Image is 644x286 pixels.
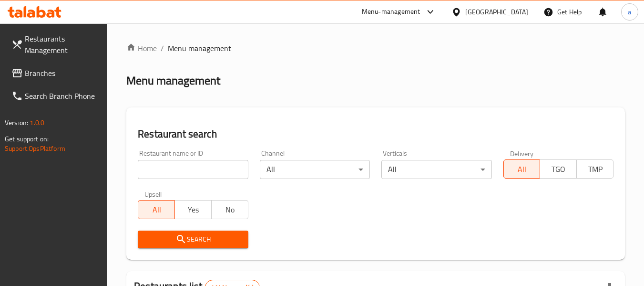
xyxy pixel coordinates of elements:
[138,200,175,219] button: All
[138,160,248,179] input: Search for restaurant name or ID..
[161,42,164,54] li: /
[126,42,625,54] nav: breadcrumb
[25,67,100,79] span: Branches
[260,160,370,179] div: All
[628,7,631,17] span: a
[138,127,613,141] h2: Restaurant search
[126,73,220,88] h2: Menu management
[138,231,248,248] button: Search
[581,162,610,176] span: TMP
[211,200,248,219] button: No
[503,159,541,179] button: All
[508,162,537,176] span: All
[25,90,100,102] span: Search Branch Phone
[381,160,491,179] div: All
[4,27,108,62] a: Restaurants Management
[4,85,108,107] a: Search Branch Phone
[144,191,162,197] label: Upsell
[544,162,573,176] span: TGO
[510,150,534,157] label: Delivery
[362,6,420,18] div: Menu-management
[142,203,171,217] span: All
[168,42,231,54] span: Menu management
[215,203,245,217] span: No
[174,200,212,219] button: Yes
[145,233,240,245] span: Search
[25,33,100,56] span: Restaurants Management
[5,133,49,145] span: Get support on:
[5,117,28,129] span: Version:
[465,7,528,17] div: [GEOGRAPHIC_DATA]
[576,159,613,179] button: TMP
[540,159,577,179] button: TGO
[30,117,44,129] span: 1.0.0
[126,42,157,54] a: Home
[179,203,208,217] span: Yes
[5,142,65,155] a: Support.OpsPlatform
[4,62,108,85] a: Branches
